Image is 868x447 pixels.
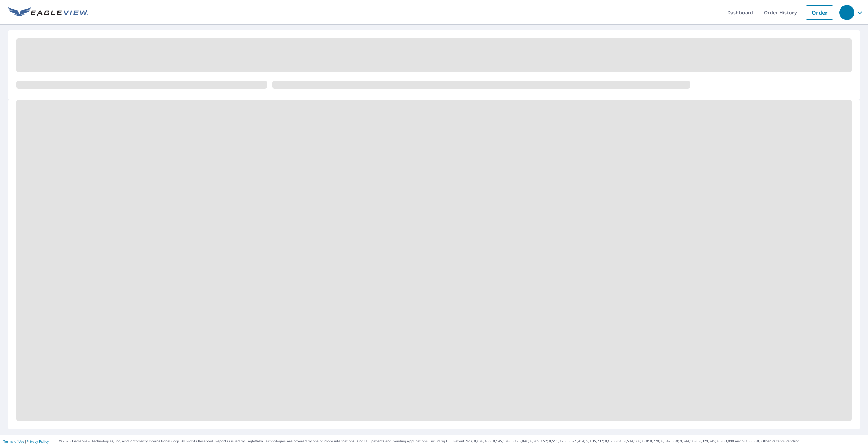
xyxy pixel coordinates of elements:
[3,439,49,443] p: |
[59,438,865,444] p: © 2025 Eagle View Technologies, Inc. and Pictometry International Corp. All Rights Reserved. Repo...
[8,7,88,18] img: EV Logo
[27,439,49,444] a: Privacy Policy
[3,439,24,444] a: Terms of Use
[806,5,833,20] a: Order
